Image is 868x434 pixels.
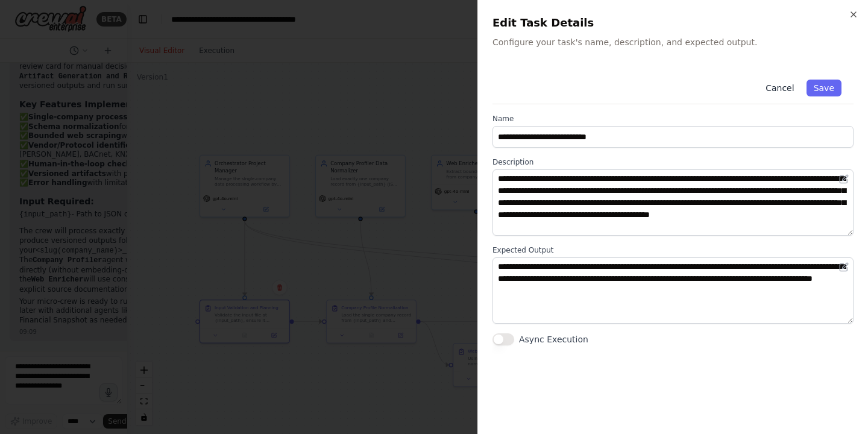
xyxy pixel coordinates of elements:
label: Name [492,114,854,124]
h2: Edit Task Details [492,14,854,31]
button: Open in editor [837,172,851,186]
button: Open in editor [837,260,851,274]
button: Save [807,80,841,96]
label: Description [492,157,854,167]
button: Cancel [758,80,801,96]
label: Expected Output [492,245,854,255]
label: Async Execution [519,333,588,345]
p: Configure your task's name, description, and expected output. [492,36,854,48]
